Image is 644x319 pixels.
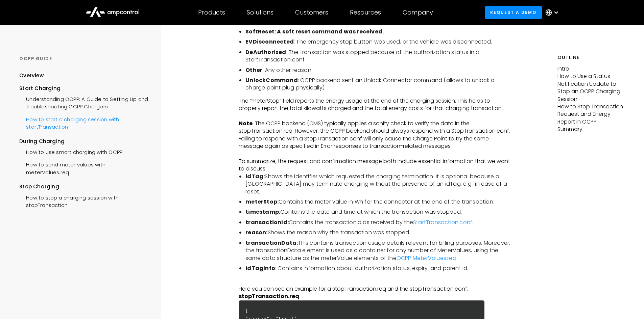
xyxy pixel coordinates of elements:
a: StartTransaction.conf [413,218,472,226]
strong: reason: [245,229,267,236]
p: ‍ [239,277,512,285]
li: This contains transaction usage details relevant for billing purposes. Moreover, the transactionD... [245,239,512,262]
strong: EVDisconnected [245,38,294,46]
strong: SoftReset: A soft reset command was received. [245,28,384,35]
div: Overview [19,72,44,79]
strong: UnlockCommand [245,76,298,84]
div: During Charging [19,138,148,145]
p: How to Use a Status Notification Update to Stop an OCPP Charging Session [557,73,625,103]
div: Start Charging [19,85,148,92]
p: Summary [557,126,625,133]
li: : OCPP backend sent an Unlock Connector command (allows to unlock a charge point plug physically). [245,77,512,92]
strong: Note [239,119,253,127]
div: Customers [295,9,328,16]
div: Solutions [247,9,273,16]
p: : The OCPP backend (CMS) typically applies a sanity check to verify the data in the stopTransacti... [239,120,512,150]
div: Stop Charging [19,183,148,190]
strong: timestamp: [245,208,280,216]
strong: DeAuthorized [245,48,286,56]
li: : The transaction was stopped because of the authorization status in a StartTransaction.conf [245,49,512,64]
li: : Any other reason [245,67,512,74]
a: How to stop a charging session with stopTransaction [19,191,148,211]
a: How to use smart charging with OCPP [19,145,122,158]
a: Overview [19,72,44,84]
strong: idTag: [245,172,265,180]
div: Products [198,9,225,16]
p: ‍ [239,150,512,158]
li: Contains the transactionId as received by the . [245,219,512,226]
a: Request a demo [485,6,542,19]
p: ‍ [239,112,512,120]
strong: transactionId: [245,218,289,226]
p: Here you can see an example for a stopTransaction.req and the stopTransaction.conf: [239,285,512,293]
p: The “meterStop” field reports the energy usage at the end of the charging session. This helps to ... [239,97,512,112]
strong: transactionData: [245,239,298,247]
li: Contains the date and time at which the transaction was stopped. [245,208,512,216]
li: : The emergency stop button was used, or the vehicle was disconnected. [245,38,512,46]
p: To summarize, the request and confirmation message both include essential information that we wan... [239,158,512,173]
div: Company [403,9,433,16]
p: How to Stop Transaction Request and Energy Report in OCPP [557,103,625,126]
a: Understanding OCPP: A Guide to Setting Up and Troubleshooting OCPP Chargers [19,92,148,112]
div: OCPP GUIDE [19,56,148,62]
li: : Contains information about authorization status, expiry, and parent id. [245,265,512,272]
strong: Other [245,66,262,74]
h5: Outline [557,54,625,61]
div: Resources [350,9,381,16]
a: OCPP MeterValues.req [397,254,456,262]
p: Intro [557,65,625,73]
strong: meterStop: [245,198,279,206]
li: Shows the reason why the transaction was stopped. [245,229,512,236]
a: How to start a charging session with startTransaction [19,112,148,133]
li: Contains the meter value in Wh for the connector at the end of the transaction. [245,198,512,206]
a: How to send meter values with meterValues.req [19,158,148,178]
li: Shows the identifier which requested the charging termination. It is optional because a [GEOGRAPH... [245,173,512,195]
strong: idTagInfo [245,264,275,272]
strong: stopTransaction.req [239,292,299,300]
